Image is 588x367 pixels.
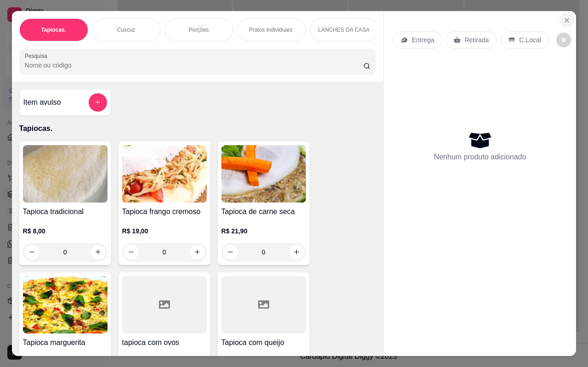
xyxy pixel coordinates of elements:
[464,35,489,45] p: Retirada
[519,35,541,45] p: C.Local
[122,206,207,217] h4: Tapioca frango cremoso
[221,226,306,236] p: R$ 21,90
[124,245,139,260] button: decrease-product-quantity
[23,337,107,348] h4: Tapioca marguerita
[289,245,304,260] button: increase-product-quantity
[318,26,370,34] p: LANCHES DA CASA
[89,93,107,112] button: add-separate-item
[560,13,574,28] button: Close
[221,206,306,217] h4: Tapioca de carne seca
[189,26,209,34] p: Porções
[23,145,107,203] img: product-image
[122,145,207,203] img: product-image
[19,123,376,134] p: Tapiocas.
[23,97,61,108] h4: Item avulso
[223,245,238,260] button: decrease-product-quantity
[23,206,107,217] h4: Tapioca tradicional
[122,337,207,348] h4: tapioca com ovos
[122,226,207,236] p: R$ 19,00
[117,26,136,34] p: Cuscuz
[25,61,363,70] input: Pesquisa
[91,245,106,260] button: increase-product-quantity
[556,33,571,47] button: decrease-product-quantity
[25,52,51,60] label: Pesquisa
[221,145,306,203] img: product-image
[412,35,434,45] p: Entrega
[249,26,294,34] p: Pratos individuais:
[434,152,526,163] p: Nenhum produto adicionado
[25,245,40,260] button: decrease-product-quantity
[41,26,66,34] p: Tapiocas.
[221,337,306,348] h4: Tapioca com queijo
[190,245,205,260] button: increase-product-quantity
[23,226,107,236] p: R$ 8,00
[23,276,107,333] img: product-image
